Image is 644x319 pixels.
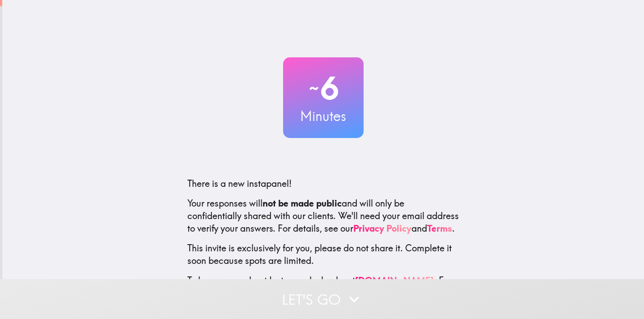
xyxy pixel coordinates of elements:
p: Your responses will and will only be confidentially shared with our clients. We'll need your emai... [187,197,459,235]
a: [DOMAIN_NAME] [355,275,434,286]
p: This invite is exclusively for you, please do not share it. Complete it soon because spots are li... [187,242,459,267]
a: Privacy Policy [353,223,411,234]
span: ~ [308,75,320,102]
b: not be made public [263,198,342,209]
p: To learn more about Instapanel, check out . For questions or help, email us at . [187,274,459,312]
span: There is a new instapanel! [187,178,292,189]
h3: Minutes [283,107,364,125]
h2: 6 [283,70,364,107]
a: Terms [427,223,452,234]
